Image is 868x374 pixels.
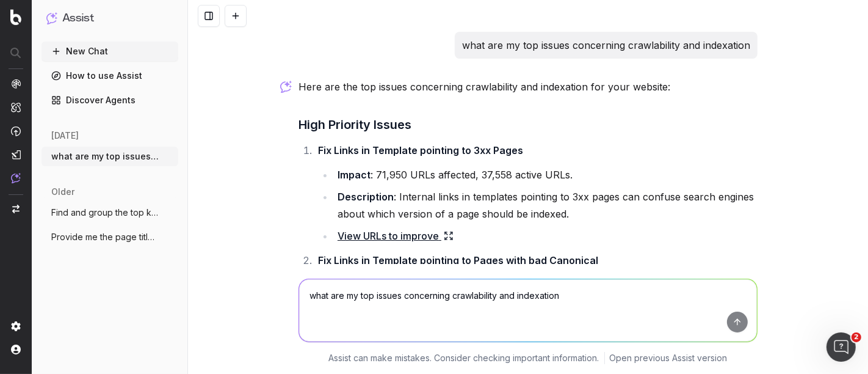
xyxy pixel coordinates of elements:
button: Provide me the page title and a table of [42,227,178,247]
button: Find and group the top keywords for seph [42,203,178,222]
img: Botify logo [10,9,21,25]
h1: Assist [62,10,94,27]
img: Assist [11,173,21,183]
iframe: Intercom live chat [826,332,856,362]
span: Provide me the page title and a table of [51,231,159,243]
span: 2 [852,332,861,342]
img: Intelligence [11,102,21,112]
button: Assist [46,10,173,27]
img: Setting [11,321,21,331]
li: : Internal links in templates pointing to 3xx pages can confuse search engines about which versio... [334,188,758,222]
button: New Chat [42,42,178,61]
strong: Description [338,191,394,203]
img: Botify assist logo [280,81,292,93]
p: what are my top issues concerning crawlability and indexation [462,37,750,54]
img: Studio [11,150,21,159]
span: Find and group the top keywords for seph [51,207,159,219]
a: View URLs to improve [338,227,454,244]
span: what are my top issues concerning crawla [51,150,159,163]
span: [DATE] [51,130,79,142]
h3: High Priority Issues [298,115,758,134]
strong: Fix Links in Template pointing to 3xx Pages [318,144,523,156]
li: : 71,950 URLs affected, 37,558 active URLs. [334,166,758,183]
img: Analytics [11,79,21,89]
strong: Impact [338,169,371,181]
p: Here are the top issues concerning crawlability and indexation for your website: [298,78,758,95]
a: Discover Agents [42,90,178,110]
span: older [51,186,74,198]
button: what are my top issues concerning crawla [42,147,178,166]
img: Switch project [12,205,20,213]
p: Assist can make mistakes. Consider checking important information. [329,352,599,364]
strong: Fix Links in Template pointing to Pages with bad Canonical [318,254,598,266]
img: My account [11,345,21,354]
img: Activation [11,126,21,136]
a: Open previous Assist version [610,352,728,364]
a: How to use Assist [42,66,178,86]
img: Assist [46,12,57,24]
